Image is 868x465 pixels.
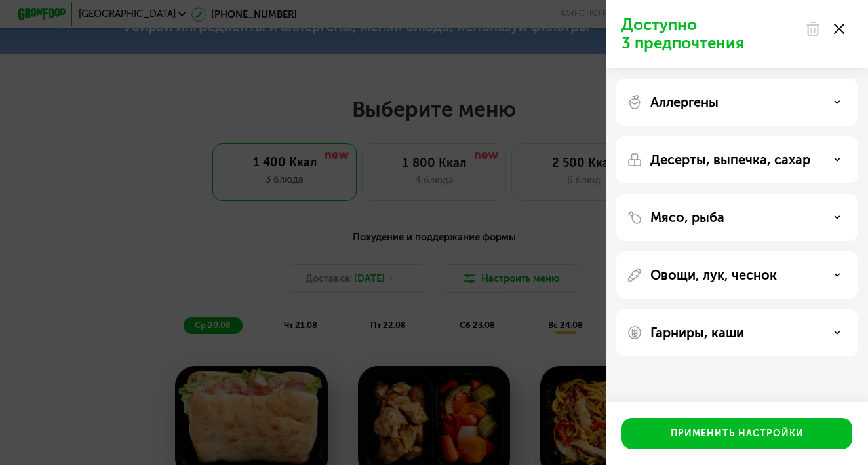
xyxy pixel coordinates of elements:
[621,418,852,449] button: Применить настройки
[671,427,804,440] div: Применить настройки
[650,152,810,168] p: Десерты, выпечка, сахар
[650,267,777,283] p: Овощи, лук, чеснок
[621,16,797,52] p: Доступно 3 предпочтения
[650,325,744,341] p: Гарниры, каши
[650,94,719,110] p: Аллергены
[650,210,724,225] p: Мясо, рыба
